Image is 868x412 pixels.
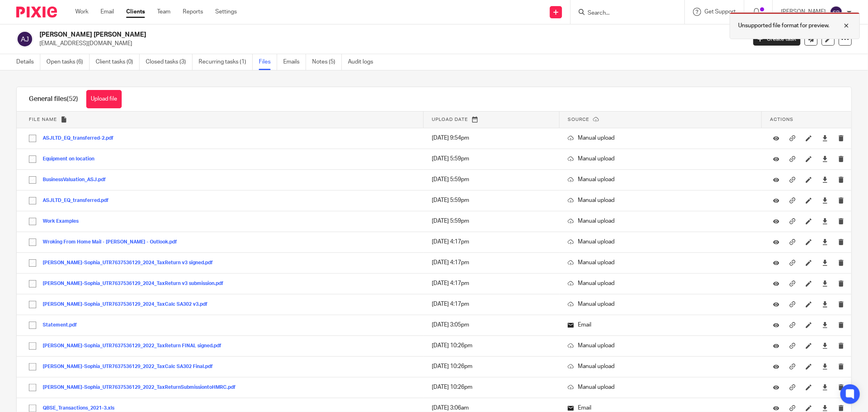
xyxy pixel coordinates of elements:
img: Pixie [16,7,57,18]
span: Actions [770,117,794,122]
input: Select [25,193,40,208]
a: Closed tasks (3) [146,54,192,70]
a: Download [822,134,828,142]
p: Manual upload [568,175,754,184]
button: [PERSON_NAME]-Sophia_UTR7637536129_2024_TaxCalc SA302 v3.pdf [43,302,214,307]
button: ASJLTD_EQ_transferred-2.pdf [43,136,120,141]
a: Files [259,54,277,70]
button: Equipment on location [43,156,101,162]
p: [DATE] 4:17pm [432,259,551,267]
p: [DATE] 10:26pm [432,342,551,350]
a: Notes (5) [312,54,342,70]
input: Select [25,234,40,250]
a: Clients [126,8,145,16]
button: [PERSON_NAME]-Sophia_UTR7637536129_2022_TaxReturn FINAL signed.pdf [43,343,227,349]
p: Manual upload [568,383,754,391]
a: Create task [753,33,800,46]
img: svg%3E [16,31,33,48]
p: [DATE] 4:17pm [432,300,551,308]
span: Upload date [432,117,468,122]
input: Select [25,172,40,188]
p: [DATE] 10:26pm [432,383,551,391]
p: [DATE] 10:26pm [432,362,551,370]
input: Select [25,276,40,291]
a: Download [822,155,828,163]
p: Unsupported file format for preview. [738,22,829,30]
button: [PERSON_NAME]-Sophia_UTR7637536129_2022_TaxReturnSubmissiontoHMRC.pdf [43,385,242,390]
a: Client tasks (0) [96,54,140,70]
a: Download [822,383,828,391]
p: Email [568,321,754,329]
input: Select [25,318,40,333]
input: Select [25,214,40,229]
a: Download [822,175,828,184]
input: Select [25,359,40,375]
p: Manual upload [568,134,754,142]
a: Download [822,259,828,267]
a: Download [822,279,828,287]
button: BusinessValuation_ASJ.pdf [43,177,112,183]
p: Manual upload [568,217,754,225]
p: Manual upload [568,238,754,246]
button: [PERSON_NAME]-Sophia_UTR7637536129_2024_TaxReturn v3 submission.pdf [43,281,230,287]
a: Audit logs [348,54,379,70]
input: Select [25,297,40,312]
a: Download [822,342,828,350]
a: Download [822,196,828,204]
p: Manual upload [568,279,754,287]
span: Source [568,117,589,122]
a: Open tasks (6) [46,54,90,70]
p: Manual upload [568,300,754,308]
input: Select [25,338,40,354]
input: Select [25,151,40,167]
a: Reports [183,8,203,16]
p: [DATE] 5:59pm [432,155,551,163]
p: [EMAIL_ADDRESS][DOMAIN_NAME] [39,39,741,48]
p: [DATE] 3:05pm [432,321,551,329]
p: [DATE] 5:59pm [432,196,551,204]
input: Select [25,255,40,271]
p: Email [568,404,754,412]
a: Download [822,300,828,308]
a: Settings [215,8,237,16]
a: Download [822,217,828,225]
span: File name [29,117,57,122]
input: Select [25,380,40,395]
h1: General files [29,95,78,103]
p: Manual upload [568,196,754,204]
p: [DATE] 4:17pm [432,238,551,246]
p: Manual upload [568,155,754,163]
a: Work [75,8,88,16]
p: [DATE] 9:54pm [432,134,551,142]
p: Manual upload [568,362,754,370]
button: [PERSON_NAME]-Sophia_UTR7637536129_2024_TaxReturn v3 signed.pdf [43,260,219,266]
button: Statement.pdf [43,322,83,328]
p: [DATE] 3:06am [432,404,551,412]
a: Emails [283,54,306,70]
a: Download [822,238,828,246]
a: Details [16,54,40,70]
input: Select [25,131,40,146]
img: svg%3E [830,6,843,19]
a: Email [101,8,114,16]
a: Team [157,8,171,16]
p: [DATE] 5:59pm [432,217,551,225]
p: Manual upload [568,342,754,350]
button: Wroking From Home Mail - [PERSON_NAME] - Outlook.pdf [43,239,183,245]
span: (52) [67,96,78,102]
p: [DATE] 4:17pm [432,279,551,287]
a: Download [822,321,828,329]
button: [PERSON_NAME]-Sophia_UTR7637536129_2022_TaxCalc SA302 Final.pdf [43,364,219,370]
button: Upload file [86,90,122,108]
button: QBSE_Transactions_2021-3.xls [43,405,120,411]
button: ASJLTD_EQ_transferred.pdf [43,198,115,204]
a: Download [822,404,828,412]
button: Work Examples [43,219,85,224]
h2: [PERSON_NAME] [PERSON_NAME] [39,31,601,39]
p: [DATE] 5:59pm [432,175,551,184]
a: Recurring tasks (1) [199,54,253,70]
a: Download [822,362,828,370]
p: Manual upload [568,259,754,267]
